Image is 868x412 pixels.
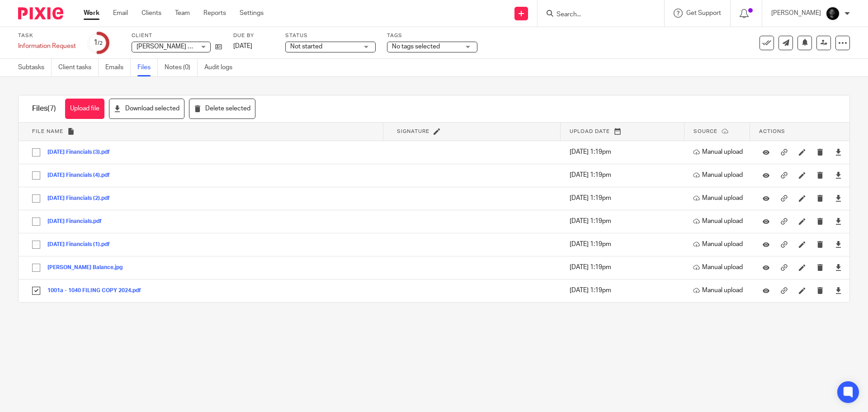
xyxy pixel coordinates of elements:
[98,41,103,46] small: /2
[165,59,198,76] a: Notes (0)
[18,32,76,39] label: Task
[290,43,322,50] span: Not started
[47,195,117,202] button: [DATE] Financials (2).pdf
[570,147,679,156] p: [DATE] 1:19pm
[693,194,745,203] p: Manual upload
[84,9,99,18] a: Work
[28,213,45,230] input: Select
[570,170,679,180] p: [DATE] 1:19pm
[826,6,840,21] img: Chris.jpg
[835,194,842,203] a: Download
[28,236,45,253] input: Select
[28,167,45,184] input: Select
[686,10,721,16] span: Get Support
[109,99,184,119] button: Download selected
[570,240,679,249] p: [DATE] 1:19pm
[233,32,274,39] label: Due by
[47,105,56,112] span: (7)
[570,217,679,226] p: [DATE] 1:19pm
[189,99,255,119] button: Delete selected
[204,59,239,76] a: Audit logs
[285,32,376,39] label: Status
[113,9,128,18] a: Email
[835,147,842,156] a: Download
[387,32,477,39] label: Tags
[570,129,610,134] span: Upload date
[32,129,63,134] span: File name
[835,217,842,226] a: Download
[233,43,252,49] span: [DATE]
[58,59,99,76] a: Client tasks
[570,286,679,295] p: [DATE] 1:19pm
[28,259,45,276] input: Select
[32,104,56,114] h1: Files
[28,282,45,299] input: Select
[47,218,108,225] button: [DATE] Financials.pdf
[835,263,842,272] a: Download
[175,9,190,18] a: Team
[18,42,76,51] div: Information Request
[835,286,842,295] a: Download
[203,9,226,18] a: Reports
[28,190,45,207] input: Select
[693,217,745,226] p: Manual upload
[18,59,52,76] a: Subtasks
[18,7,63,19] img: Pixie
[693,286,745,295] p: Manual upload
[132,32,222,39] label: Client
[693,147,745,156] p: Manual upload
[105,59,131,76] a: Emails
[570,194,679,203] p: [DATE] 1:19pm
[137,43,243,50] span: [PERSON_NAME] & [PERSON_NAME]
[94,38,103,48] div: 1
[570,263,679,272] p: [DATE] 1:19pm
[556,11,637,19] input: Search
[693,263,745,272] p: Manual upload
[137,59,158,76] a: Files
[142,9,161,18] a: Clients
[835,170,842,180] a: Download
[47,242,117,248] button: [DATE] Financials (1).pdf
[759,129,785,134] span: Actions
[47,172,117,179] button: [DATE] Financials (4).pdf
[693,240,745,249] p: Manual upload
[240,9,264,18] a: Settings
[693,170,745,180] p: Manual upload
[47,265,129,271] button: [PERSON_NAME] Balance.jpg
[771,9,821,18] p: [PERSON_NAME]
[835,240,842,249] a: Download
[397,129,429,134] span: Signature
[693,129,717,134] span: Source
[392,43,440,50] span: No tags selected
[47,288,148,294] button: 1001a - 1040 FILING COPY 2024.pdf
[28,144,45,161] input: Select
[65,99,104,119] button: Upload file
[47,149,117,156] button: [DATE] Financials (3).pdf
